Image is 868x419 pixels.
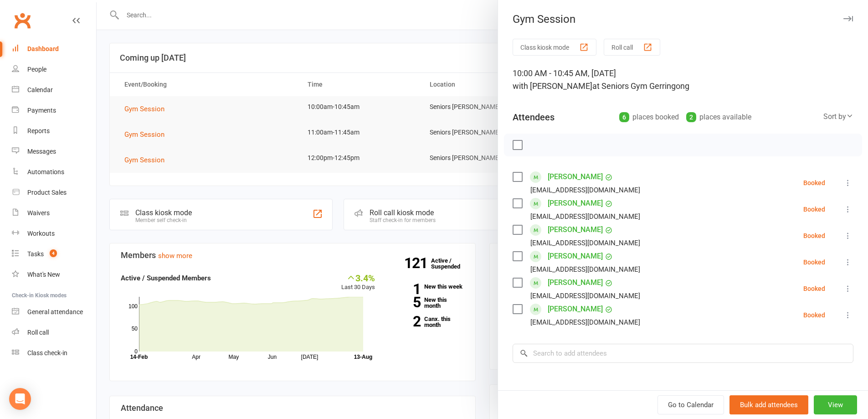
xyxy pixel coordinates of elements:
[27,127,50,134] div: Reports
[27,45,59,52] div: Dashboard
[729,395,808,414] button: Bulk add attendees
[530,237,640,249] div: [EMAIL_ADDRESS][DOMAIN_NAME]
[12,343,96,363] a: Class kiosk mode
[9,388,31,410] div: Open Intercom Messenger
[619,111,679,124] div: places booked
[548,249,603,264] a: [PERSON_NAME]
[12,80,96,100] a: Calendar
[12,100,96,121] a: Payments
[12,264,96,285] a: What's New
[513,344,853,363] input: Search to add attendees
[592,81,689,91] span: at Seniors Gym Gerringong
[803,312,825,318] div: Booked
[27,148,56,155] div: Messages
[27,308,83,316] div: General attendance
[814,395,857,414] button: View
[513,111,555,124] div: Attendees
[27,86,53,93] div: Calendar
[513,388,537,400] div: Notes
[803,233,825,239] div: Booked
[803,285,825,292] div: Booked
[12,322,96,343] a: Roll call
[803,180,825,186] div: Booked
[27,250,44,258] div: Tasks
[27,66,46,73] div: People
[686,111,751,124] div: places available
[513,67,853,93] div: 10:00 AM - 10:45 AM, [DATE]
[498,13,868,26] div: Gym Session
[548,170,603,184] a: [PERSON_NAME]
[823,111,853,123] div: Sort by
[548,275,603,290] a: [PERSON_NAME]
[548,222,603,237] a: [PERSON_NAME]
[27,230,55,237] div: Workouts
[548,196,603,211] a: [PERSON_NAME]
[12,244,96,264] a: Tasks 4
[803,259,825,265] div: Booked
[530,290,640,302] div: [EMAIL_ADDRESS][DOMAIN_NAME]
[27,209,50,217] div: Waivers
[27,107,56,114] div: Payments
[12,141,96,162] a: Messages
[657,395,724,414] a: Go to Calendar
[27,349,67,357] div: Class check-in
[27,168,64,176] div: Automations
[27,189,67,196] div: Product Sales
[513,81,592,91] span: with [PERSON_NAME]
[50,249,57,257] span: 4
[12,302,96,322] a: General attendance kiosk mode
[12,162,96,182] a: Automations
[12,121,96,141] a: Reports
[604,39,660,56] button: Roll call
[530,264,640,275] div: [EMAIL_ADDRESS][DOMAIN_NAME]
[11,9,34,32] a: Clubworx
[12,223,96,244] a: Workouts
[12,59,96,80] a: People
[27,271,60,278] div: What's New
[530,211,640,222] div: [EMAIL_ADDRESS][DOMAIN_NAME]
[530,316,640,328] div: [EMAIL_ADDRESS][DOMAIN_NAME]
[686,112,696,122] div: 2
[619,112,629,122] div: 6
[803,206,825,212] div: Booked
[12,39,96,59] a: Dashboard
[548,302,603,316] a: [PERSON_NAME]
[27,329,49,336] div: Roll call
[12,203,96,223] a: Waivers
[12,182,96,203] a: Product Sales
[530,184,640,196] div: [EMAIL_ADDRESS][DOMAIN_NAME]
[513,39,596,56] button: Class kiosk mode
